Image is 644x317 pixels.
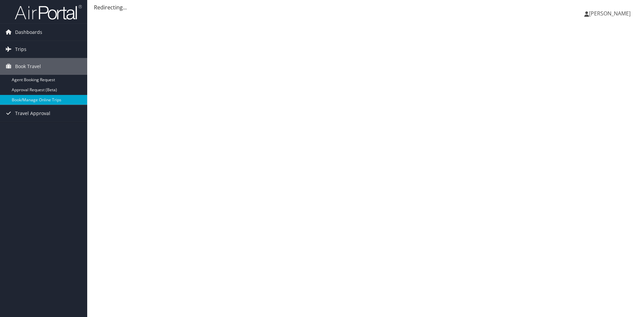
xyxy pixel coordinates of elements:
[15,105,50,122] span: Travel Approval
[15,4,82,20] img: airportal-logo.png
[589,10,631,17] span: [PERSON_NAME]
[15,41,26,58] span: Trips
[584,3,637,23] a: [PERSON_NAME]
[94,3,637,11] div: Redirecting...
[15,58,41,75] span: Book Travel
[15,24,42,41] span: Dashboards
